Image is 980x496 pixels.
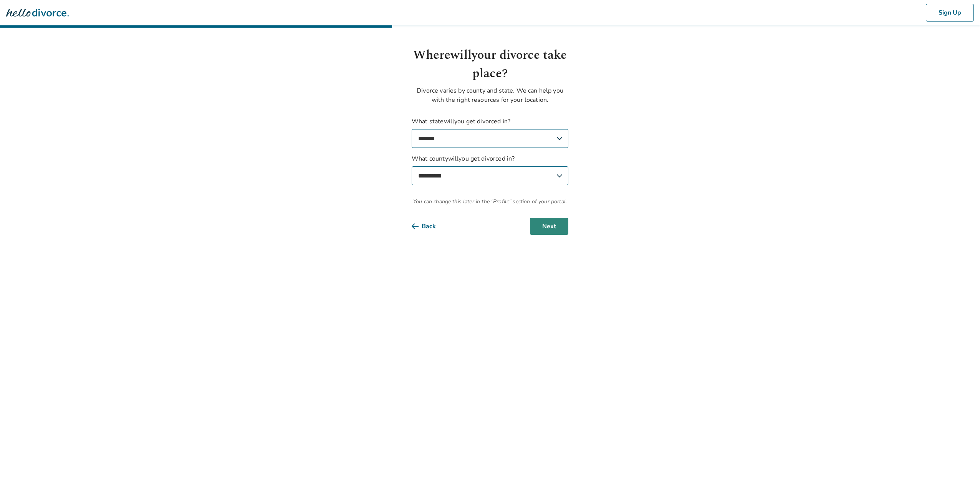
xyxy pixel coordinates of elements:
h1: Where will your divorce take place? [412,46,568,83]
button: Next [530,218,568,235]
button: Sign Up [926,4,974,22]
span: You can change this later in the "Profile" section of your portal. [412,197,568,206]
label: What state will you get divorced in? [412,117,568,148]
iframe: Chat Widget [942,459,980,496]
select: What statewillyou get divorced in? [412,129,568,148]
button: Back [412,218,448,235]
label: What county will you get divorced in? [412,154,568,185]
p: Divorce varies by county and state. We can help you with the right resources for your location. [412,86,568,105]
select: What countywillyou get divorced in? [412,166,568,185]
